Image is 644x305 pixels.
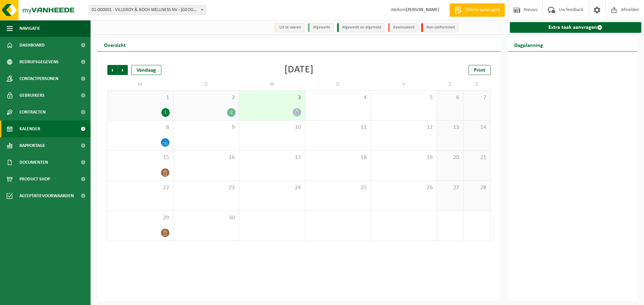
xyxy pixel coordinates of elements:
[474,68,485,73] span: Print
[507,38,550,51] h2: Dagplanning
[309,94,368,101] span: 4
[19,104,46,121] span: Contracten
[19,37,45,54] span: Dashboard
[374,94,433,101] span: 5
[243,94,302,101] span: 3
[374,124,433,131] span: 12
[89,5,206,15] span: 01-000001 - VILLEROY & BOCH WELLNESS NV - ROESELARE
[19,187,74,204] span: Acceptatievoorwaarden
[111,154,170,161] span: 15
[440,184,460,192] span: 27
[107,78,173,90] td: M
[309,124,368,131] span: 11
[97,38,132,51] h2: Overzicht
[177,214,236,222] span: 30
[449,3,505,17] a: Offerte aanvragen
[239,78,305,90] td: W
[406,7,439,12] strong: [PERSON_NAME]
[243,154,302,161] span: 17
[337,23,385,32] li: Afgewerkt en afgemeld
[227,108,235,117] div: 2
[464,78,490,90] td: Z
[374,154,433,161] span: 19
[309,154,368,161] span: 18
[437,78,464,90] td: Z
[467,154,487,161] span: 21
[177,154,236,161] span: 16
[284,65,314,75] div: [DATE]
[467,184,487,192] span: 28
[19,121,40,137] span: Kalender
[177,94,236,101] span: 2
[19,87,45,104] span: Gebruikers
[374,184,433,192] span: 26
[89,5,206,15] span: 01-000001 - VILLEROY & BOCH WELLNESS NV - ROESELARE
[131,65,161,75] div: Vandaag
[421,23,459,32] li: Non-conformiteit
[440,154,460,161] span: 20
[177,124,236,131] span: 9
[19,171,50,187] span: Product Shop
[118,65,128,75] span: Volgende
[463,7,501,13] span: Offerte aanvragen
[19,54,59,70] span: Bedrijfsgegevens
[19,137,45,154] span: Rapportage
[440,124,460,131] span: 13
[19,20,40,37] span: Navigatie
[19,70,58,87] span: Contactpersonen
[111,214,170,222] span: 29
[305,78,371,90] td: D
[243,184,302,192] span: 24
[243,124,302,131] span: 10
[19,154,48,171] span: Documenten
[467,124,487,131] span: 14
[111,94,170,101] span: 1
[467,94,487,101] span: 7
[469,65,491,75] a: Print
[371,78,437,90] td: V
[510,22,642,33] a: Extra taak aanvragen
[111,184,170,192] span: 22
[177,184,236,192] span: 23
[173,78,239,90] td: D
[107,65,117,75] span: Vorige
[274,23,305,32] li: Uit te voeren
[308,23,334,32] li: Afgewerkt
[309,184,368,192] span: 25
[388,23,418,32] li: Geannuleerd
[161,108,170,117] div: 1
[111,124,170,131] span: 8
[440,94,460,101] span: 6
